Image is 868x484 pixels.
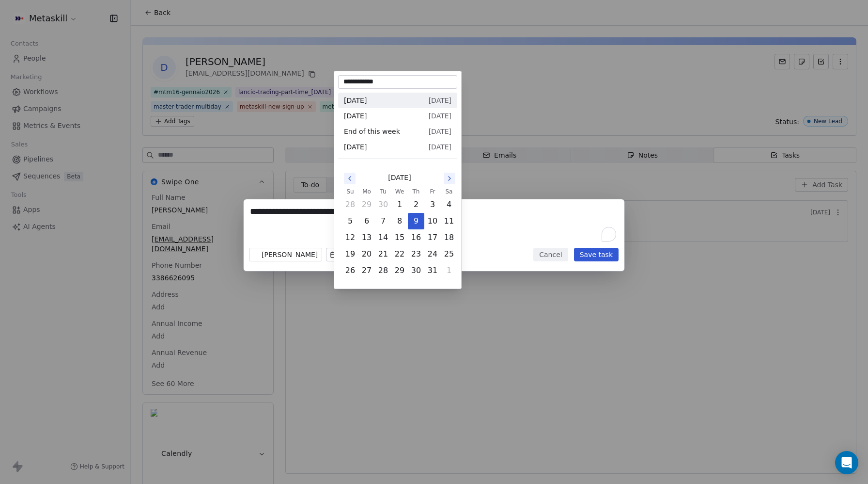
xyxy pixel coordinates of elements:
[429,111,451,121] span: [DATE]
[359,263,374,278] button: Monday, October 27th, 2025
[344,111,367,121] span: [DATE]
[358,187,375,196] th: Monday
[375,197,391,212] button: Tuesday, September 30th, 2025
[425,230,440,245] button: Friday, October 17th, 2025
[441,263,457,278] button: Saturday, November 1st, 2025
[342,187,358,196] th: Sunday
[425,246,440,262] button: Friday, October 24th, 2025
[441,213,457,229] button: Saturday, October 11th, 2025
[344,96,367,105] span: [DATE]
[408,246,424,262] button: Thursday, October 23rd, 2025
[392,197,407,212] button: Wednesday, October 1st, 2025
[375,213,391,229] button: Tuesday, October 7th, 2025
[441,230,457,245] button: Saturday, October 18th, 2025
[429,96,451,105] span: [DATE]
[342,197,358,212] button: Sunday, September 28th, 2025
[342,230,358,245] button: Sunday, October 12th, 2025
[342,213,358,229] button: Sunday, October 5th, 2025
[408,213,424,229] button: Today, Thursday, October 9th, 2025, selected
[359,246,374,262] button: Monday, October 20th, 2025
[425,213,440,229] button: Friday, October 10th, 2025
[344,173,356,184] button: Go to the Previous Month
[388,173,411,183] span: [DATE]
[425,263,440,278] button: Friday, October 31st, 2025
[429,142,451,152] span: [DATE]
[342,187,457,279] table: October 2025
[359,197,374,212] button: Monday, September 29th, 2025
[392,213,407,229] button: Wednesday, October 8th, 2025
[429,127,451,136] span: [DATE]
[444,173,455,184] button: Go to the Next Month
[342,246,358,262] button: Sunday, October 19th, 2025
[441,246,457,262] button: Saturday, October 25th, 2025
[408,230,424,245] button: Thursday, October 16th, 2025
[344,127,400,136] span: End of this week
[392,263,407,278] button: Wednesday, October 29th, 2025
[408,263,424,278] button: Thursday, October 30th, 2025
[424,187,441,196] th: Friday
[342,263,358,278] button: Sunday, October 26th, 2025
[391,187,408,196] th: Wednesday
[359,213,374,229] button: Monday, October 6th, 2025
[408,187,424,196] th: Thursday
[392,230,407,245] button: Wednesday, October 15th, 2025
[375,187,391,196] th: Tuesday
[375,246,391,262] button: Tuesday, October 21st, 2025
[425,197,440,212] button: Friday, October 3rd, 2025
[392,246,407,262] button: Wednesday, October 22nd, 2025
[344,142,367,152] span: [DATE]
[441,187,457,196] th: Saturday
[359,230,374,245] button: Monday, October 13th, 2025
[375,230,391,245] button: Tuesday, October 14th, 2025
[408,197,424,212] button: Thursday, October 2nd, 2025
[375,263,391,278] button: Tuesday, October 28th, 2025
[441,197,457,212] button: Saturday, October 4th, 2025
